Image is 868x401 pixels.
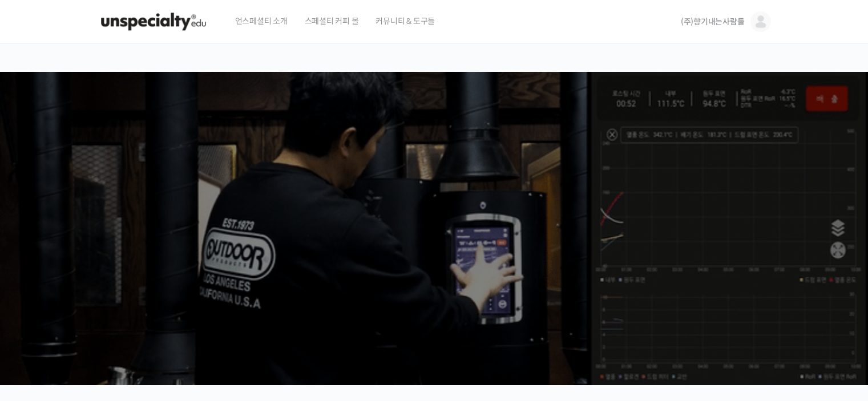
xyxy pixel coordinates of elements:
[681,17,745,27] span: (주)향기내는사람들
[11,175,857,232] p: [PERSON_NAME]을 다하는 당신을 위해, 최고와 함께 만든 커피 클래스
[11,237,857,253] p: 시간과 장소에 구애받지 않고, 검증된 커리큘럼으로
